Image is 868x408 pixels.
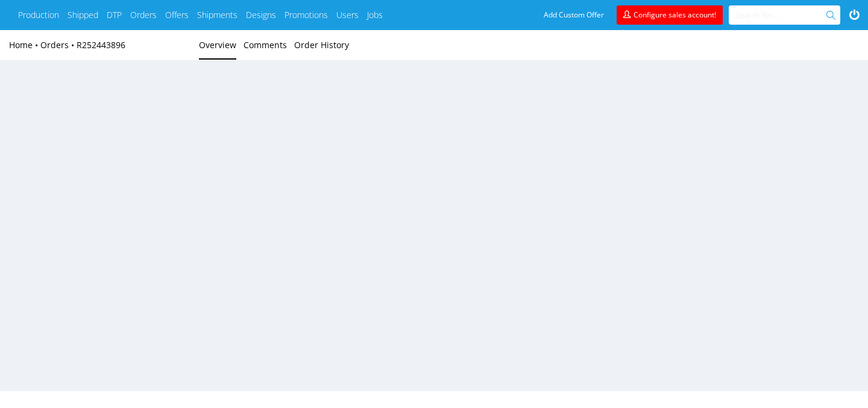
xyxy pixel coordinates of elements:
a: Users [336,9,359,21]
a: Configure sales account! [617,5,723,25]
a: Overview [199,30,236,60]
a: Comments [244,30,287,60]
a: Orders [40,39,77,51]
a: Home [9,39,40,51]
a: Offers [165,9,189,21]
a: Production [18,9,59,21]
a: DTP [107,9,122,21]
input: Search for... [736,5,828,25]
a: Promotions [285,9,328,21]
a: Order History [294,30,349,60]
a: Add Custom Offer [537,5,611,25]
a: Designs [246,9,276,21]
a: Jobs [367,9,383,21]
span: Configure sales account! [634,10,716,20]
a: R252443896 [77,39,125,51]
a: Shipped [68,9,98,21]
a: Orders [130,9,157,21]
a: Shipments [197,9,237,21]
